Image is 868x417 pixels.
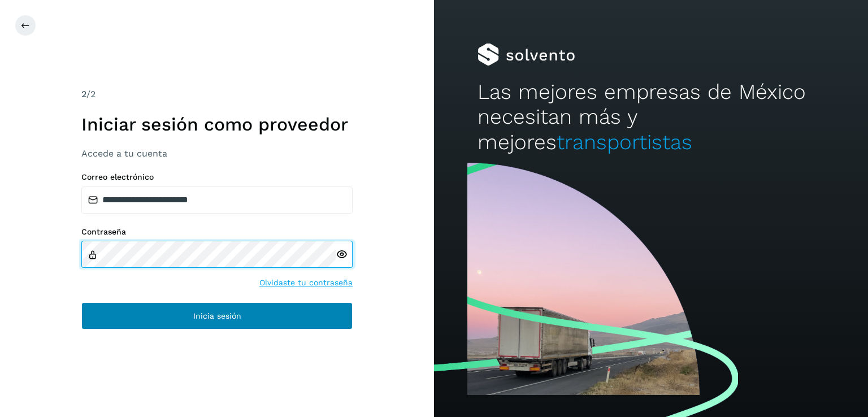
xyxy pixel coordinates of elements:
h2: Las mejores empresas de México necesitan más y mejores [478,80,824,155]
h1: Iniciar sesión como proveedor [81,114,353,135]
span: Inicia sesión [193,312,241,320]
label: Correo electrónico [81,172,353,182]
span: 2 [81,89,86,99]
span: transportistas [557,130,692,154]
label: Contraseña [81,227,353,237]
button: Inicia sesión [81,302,353,329]
div: /2 [81,88,353,101]
a: Olvidaste tu contraseña [259,277,353,289]
h3: Accede a tu cuenta [81,148,353,159]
